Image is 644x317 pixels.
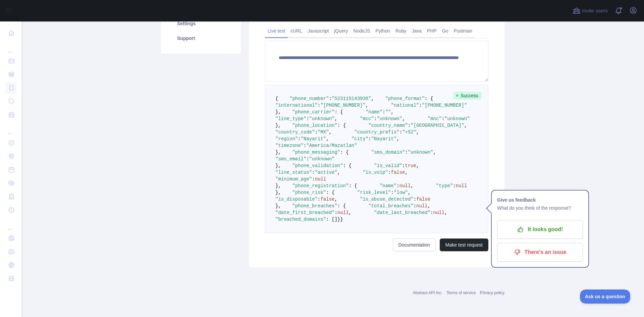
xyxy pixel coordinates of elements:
span: "unknown" [444,116,470,121]
span: "country_code" [275,129,315,135]
span: }, [275,123,281,128]
span: "phone_carrier" [292,109,334,115]
span: { [275,96,278,101]
span: "date_last_breached" [374,210,430,215]
span: : [318,197,320,202]
a: Postman [451,25,475,36]
span: "phone_breaches" [292,203,337,209]
span: , [366,103,368,108]
span: "unknown" [309,116,335,121]
span: true [405,163,417,168]
span: "active" [315,170,337,175]
span: : [368,136,371,142]
span: null [399,183,411,189]
span: Invite users [582,7,608,15]
span: false [320,197,334,202]
button: Make test request [440,239,488,251]
span: : [312,170,315,175]
a: Terms of service [446,290,476,295]
iframe: Toggle Customer Support [580,289,631,304]
span: : [430,210,433,215]
button: There's an issue [497,243,583,262]
span: "sms_email" [275,156,306,162]
span: : { [348,183,357,189]
span: , [334,116,337,121]
span: "523115143936" [332,96,371,101]
span: "[PHONE_NUMBER]" [320,103,365,108]
span: null [337,210,349,215]
span: "is_disposable" [275,197,318,202]
span: : [] [326,217,337,222]
span: , [348,210,351,215]
span: "breached_domains" [275,217,326,222]
span: "phone_risk" [292,190,326,195]
span: : [419,103,422,108]
span: "is_abuse_detected" [360,197,414,202]
p: There's an issue [502,247,578,258]
span: : [312,176,315,182]
p: What do you think of the response? [497,204,583,212]
span: "[GEOGRAPHIC_DATA]" [411,123,464,128]
span: "[PHONE_NUMBER]" [422,103,467,108]
span: : [329,96,332,101]
span: "minimum_age" [275,176,312,182]
span: "+52" [402,129,416,135]
span: : [408,123,411,128]
span: : { [343,163,352,168]
span: : [414,203,416,209]
a: Java [409,25,425,36]
span: "total_breaches" [368,203,413,209]
span: "phone_registration" [292,183,348,189]
span: , [444,210,447,215]
a: cURL [288,25,305,36]
span: "" [385,109,391,115]
button: Invite users [571,5,609,16]
span: : [399,129,402,135]
span: "is_valid" [374,163,402,168]
span: : [414,197,416,202]
span: : { [425,96,433,101]
span: : [315,129,318,135]
span: : [382,109,385,115]
a: Javascript [305,25,331,36]
span: "MX" [318,129,329,135]
span: , [329,129,332,135]
span: "country_name" [368,123,408,128]
button: It looks good! [497,220,583,239]
span: : [334,210,337,215]
span: null [456,183,467,189]
span: false [391,170,405,175]
span: : [306,116,309,121]
span: , [396,136,399,142]
span: , [402,116,405,121]
span: "name" [366,109,382,115]
span: "phone_location" [292,123,337,128]
span: , [411,183,413,189]
span: "national" [391,103,419,108]
span: , [416,163,419,168]
div: ... [5,122,16,136]
span: : [298,136,301,142]
span: "line_type" [275,116,306,121]
span: , [337,170,340,175]
a: Abstract API Inc. [413,290,443,295]
span: "unknown" [309,156,335,162]
span: false [416,197,430,202]
span: "low" [394,190,408,195]
span: : { [340,150,348,155]
p: It looks good! [502,224,578,235]
span: }, [275,190,281,195]
span: "city" [352,136,368,142]
span: : [391,190,394,195]
a: Go [439,25,451,36]
span: : { [334,109,343,115]
a: Ruby [393,25,409,36]
span: "risk_level" [357,190,391,195]
span: "sms_domain" [371,150,405,155]
span: null [315,176,326,182]
span: "phone_messaging" [292,150,340,155]
div: ... [5,217,16,231]
span: "international" [275,103,318,108]
span: : [453,183,455,189]
span: : [388,170,391,175]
